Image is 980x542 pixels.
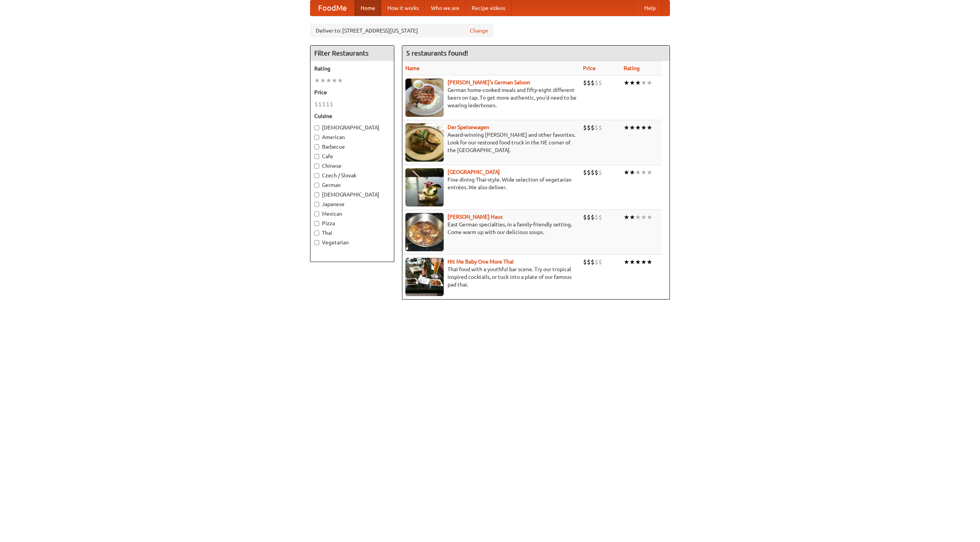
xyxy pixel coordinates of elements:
li: ★ [332,76,337,85]
li: ★ [629,79,635,87]
h5: Price [314,88,390,96]
a: Home [354,0,381,16]
a: Hit Me Baby One More Thai [448,259,514,265]
input: Barbecue [314,144,319,149]
li: $ [318,100,322,108]
input: [DEMOGRAPHIC_DATA] [314,192,319,197]
h4: Filter Restaurants [310,46,394,61]
label: Pizza [314,219,390,227]
input: Japanese [314,202,319,207]
li: $ [330,100,333,108]
li: ★ [326,76,332,85]
li: $ [595,123,598,132]
label: Japanese [314,200,390,208]
li: ★ [635,123,641,132]
label: Czech / Slovak [314,172,390,179]
input: Chinese [314,164,319,169]
li: $ [598,258,602,266]
li: ★ [647,79,652,87]
input: Cafe [314,154,319,159]
li: $ [598,213,602,221]
li: ★ [647,213,652,221]
li: $ [595,258,598,266]
b: [PERSON_NAME] Haus [448,214,503,220]
label: Vegetarian [314,239,390,246]
li: ★ [624,123,629,132]
img: babythai.jpg [405,258,444,296]
input: Czech / Slovak [314,173,319,178]
label: Cafe [314,152,390,160]
a: How it works [381,0,425,16]
img: satay.jpg [405,168,444,206]
a: Name [405,65,420,71]
label: Chinese [314,162,390,170]
a: Rating [624,65,640,71]
li: $ [587,258,591,266]
li: $ [595,79,598,87]
li: ★ [624,168,629,177]
a: Price [583,65,596,71]
li: $ [583,258,587,266]
li: $ [591,79,595,87]
li: ★ [635,168,641,177]
li: $ [598,79,602,87]
li: ★ [641,213,647,221]
li: $ [314,100,318,108]
li: ★ [647,258,652,266]
input: [DEMOGRAPHIC_DATA] [314,125,319,130]
label: [DEMOGRAPHIC_DATA] [314,191,390,198]
li: $ [583,79,587,87]
li: ★ [314,76,320,85]
p: Fine dining Thai-style. Wide selection of vegetarian entrées. We also deliver. [405,176,577,191]
li: $ [322,100,326,108]
li: ★ [337,76,343,85]
li: $ [587,168,591,177]
li: ★ [629,123,635,132]
p: German home-cooked meals and fifty-eight different beers on tap. To get more authentic, you'd nee... [405,86,577,109]
li: ★ [635,258,641,266]
label: American [314,133,390,141]
img: speisewagen.jpg [405,123,444,162]
li: $ [591,258,595,266]
li: ★ [641,168,647,177]
input: Pizza [314,221,319,226]
li: $ [598,168,602,177]
li: $ [598,123,602,132]
input: Vegetarian [314,240,319,245]
li: $ [587,79,591,87]
li: $ [591,213,595,221]
li: $ [583,213,587,221]
li: $ [326,100,330,108]
li: ★ [641,123,647,132]
input: Thai [314,231,319,236]
li: ★ [629,213,635,221]
h5: Rating [314,65,390,72]
div: Deliver to: [STREET_ADDRESS][US_STATE] [310,24,494,38]
li: ★ [624,258,629,266]
li: ★ [647,123,652,132]
label: Barbecue [314,143,390,151]
a: Recipe videos [465,0,511,16]
li: ★ [635,213,641,221]
li: ★ [647,168,652,177]
b: [PERSON_NAME]'s German Saloon [448,79,530,85]
ng-pluralize: 5 restaurants found! [406,49,468,57]
a: [GEOGRAPHIC_DATA] [448,169,500,175]
li: ★ [641,79,647,87]
li: $ [595,213,598,221]
label: German [314,181,390,189]
p: Award-winning [PERSON_NAME] and other favorites. Look for our restored food truck in the NE corne... [405,131,577,154]
input: Mexican [314,211,319,216]
label: Mexican [314,210,390,218]
li: ★ [320,76,326,85]
li: $ [595,168,598,177]
li: ★ [624,79,629,87]
a: Who we are [425,0,465,16]
b: Der Speisewagen [448,124,489,130]
li: ★ [641,258,647,266]
input: German [314,183,319,188]
li: $ [587,213,591,221]
a: Change [470,27,488,34]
